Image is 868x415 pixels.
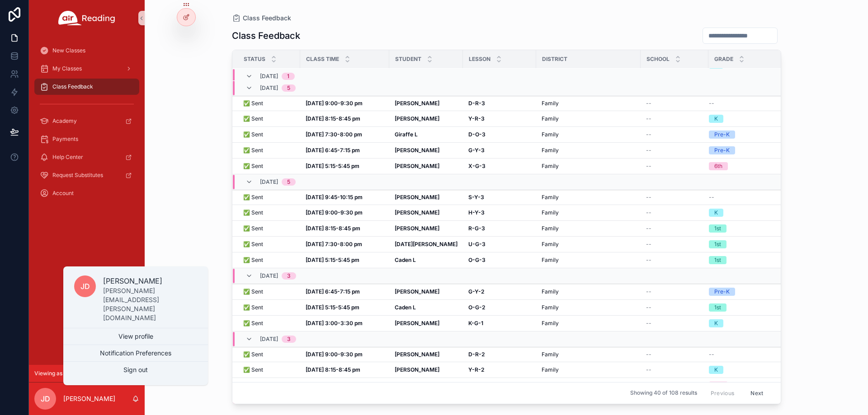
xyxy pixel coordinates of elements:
[542,194,559,201] span: Family
[714,256,721,264] div: 1st
[306,163,359,169] strong: [DATE] 5:15-5:45 pm
[34,131,139,147] a: Payments
[395,351,439,358] strong: [PERSON_NAME]
[34,113,139,129] a: Academy
[468,366,484,373] strong: Y-R-2
[243,131,263,138] span: ✅ Sent
[29,36,145,213] div: scrollable content
[714,366,718,374] div: K
[306,147,360,154] strong: [DATE] 6:45-7:15 pm
[646,194,651,201] span: --
[34,42,139,59] a: New Classes
[709,288,786,296] a: Pre-K
[542,163,635,170] a: Family
[542,147,635,154] a: Family
[306,147,384,154] a: [DATE] 6:45-7:15 pm
[243,147,295,154] a: ✅ Sent
[260,73,278,80] span: [DATE]
[709,194,786,201] a: --
[306,131,362,138] strong: [DATE] 7:30-8:00 pm
[243,14,291,23] span: Class Feedback
[306,209,363,216] strong: [DATE] 9:00-9:30 pm
[646,147,651,154] span: --
[63,328,208,345] a: View profile
[646,56,670,63] span: School
[542,131,559,138] span: Family
[52,65,82,72] span: My Classes
[306,100,384,107] a: [DATE] 9:00-9:30 pm
[714,209,718,217] div: K
[468,320,483,326] strong: K-G-1
[306,304,384,311] a: [DATE] 5:15-5:45 pm
[243,320,295,327] a: ✅ Sent
[103,286,197,322] p: [PERSON_NAME][EMAIL_ADDRESS][PERSON_NAME][DOMAIN_NAME]
[468,351,485,358] strong: D-R-2
[646,131,651,138] span: --
[714,131,730,139] div: Pre-K
[395,147,458,154] a: [PERSON_NAME]
[542,241,635,248] a: Family
[306,320,384,327] a: [DATE] 3:00-3:30 pm
[243,288,263,295] span: ✅ Sent
[646,131,703,138] a: --
[468,147,485,154] strong: G-Y-3
[243,100,263,107] span: ✅ Sent
[34,149,139,165] a: Help Center
[395,209,458,216] a: [PERSON_NAME]
[395,366,458,373] a: [PERSON_NAME]
[243,131,295,138] a: ✅ Sent
[34,370,83,377] span: Viewing as Joanna
[646,194,703,201] a: --
[714,303,721,312] div: 1st
[646,100,703,107] a: --
[306,366,384,373] a: [DATE] 8:15-8:45 pm
[709,240,786,248] a: 1st
[395,209,439,216] strong: [PERSON_NAME]
[714,240,721,248] div: 1st
[468,304,531,311] a: O-G-2
[542,115,559,122] span: Family
[243,366,263,373] span: ✅ Sent
[306,115,360,122] strong: [DATE] 8:15-8:45 pm
[243,256,295,264] a: ✅ Sent
[244,56,265,63] span: Status
[468,209,531,216] a: H-Y-3
[306,256,384,264] a: [DATE] 5:15-5:45 pm
[646,304,651,311] span: --
[395,256,458,264] a: Caden L
[34,61,139,77] a: My Classes
[646,256,703,264] a: --
[646,256,651,264] span: --
[52,154,83,161] span: Help Center
[395,225,439,232] strong: [PERSON_NAME]
[243,225,263,232] span: ✅ Sent
[395,147,439,154] strong: [PERSON_NAME]
[468,163,531,170] a: X-G-3
[468,131,486,138] strong: D-O-3
[52,135,78,143] span: Payments
[542,131,635,138] a: Family
[630,390,697,397] span: Showing 40 of 108 results
[395,163,439,169] strong: [PERSON_NAME]
[646,288,703,295] a: --
[306,320,363,326] strong: [DATE] 3:00-3:30 pm
[468,241,531,248] a: U-G-3
[542,366,635,373] a: Family
[468,100,531,107] a: D-R-3
[468,256,486,263] strong: O-G-3
[306,366,360,373] strong: [DATE] 8:15-8:45 pm
[52,190,74,197] span: Account
[395,351,458,358] a: [PERSON_NAME]
[646,366,703,373] a: --
[306,163,384,170] a: [DATE] 5:15-5:45 pm
[542,320,635,327] a: Family
[52,117,77,125] span: Academy
[306,194,384,201] a: [DATE] 9:45-10:15 pm
[714,162,722,170] div: 6th
[709,146,786,154] a: Pre-K
[395,131,418,138] strong: Giraffe L
[243,225,295,232] a: ✅ Sent
[395,194,458,201] a: [PERSON_NAME]
[542,304,559,311] span: Family
[468,209,485,216] strong: H-Y-3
